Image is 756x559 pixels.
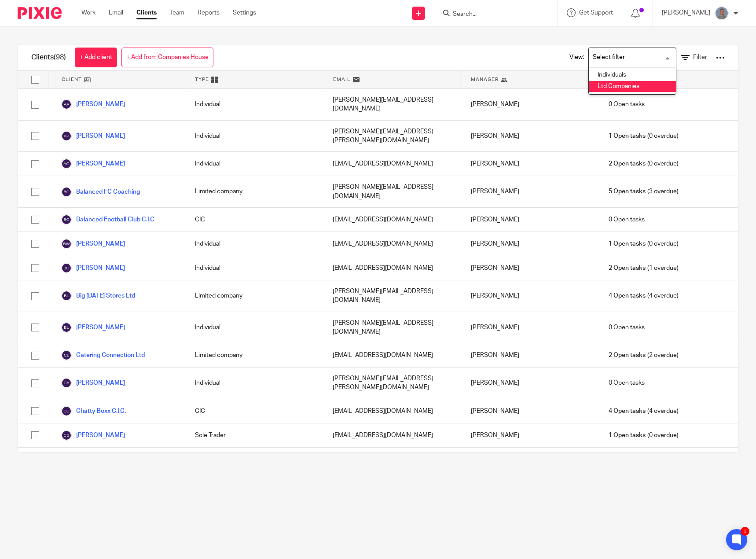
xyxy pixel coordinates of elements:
[452,11,531,18] input: Search
[121,48,213,67] a: + Add from Companies House
[186,208,324,232] div: CIC
[609,431,678,440] span: (0 overdue)
[609,323,645,332] span: 0 Open tasks
[195,76,209,83] span: Type
[186,256,324,280] div: Individual
[609,215,645,224] span: 0 Open tasks
[186,152,324,176] div: Individual
[662,8,710,17] p: [PERSON_NAME]
[588,48,676,67] div: Search for option
[609,239,678,248] span: (0 overdue)
[579,10,613,16] span: Get Support
[324,232,462,256] div: [EMAIL_ADDRESS][DOMAIN_NAME]
[61,99,72,110] img: svg%3E
[462,152,600,176] div: [PERSON_NAME]
[186,280,324,312] div: Limited company
[462,280,600,312] div: [PERSON_NAME]
[324,423,462,447] div: [EMAIL_ADDRESS][DOMAIN_NAME]
[589,81,676,92] li: Ltd Companies
[462,312,600,343] div: [PERSON_NAME]
[324,448,462,471] div: [EMAIL_ADDRESS][DOMAIN_NAME]
[462,89,600,120] div: [PERSON_NAME]
[186,368,324,399] div: Individual
[609,431,646,440] span: 1 Open tasks
[462,121,600,152] div: [PERSON_NAME]
[61,263,125,273] a: [PERSON_NAME]
[61,350,145,360] a: Catering Connection Ltd
[609,159,678,168] span: (0 overdue)
[462,423,600,447] div: [PERSON_NAME]
[324,312,462,343] div: [PERSON_NAME][EMAIL_ADDRESS][DOMAIN_NAME]
[61,187,72,197] img: svg%3E
[324,343,462,367] div: [EMAIL_ADDRESS][DOMAIN_NAME]
[54,54,66,61] span: (98)
[609,239,646,248] span: 1 Open tasks
[609,351,678,360] span: (2 overdue)
[609,291,646,300] span: 4 Open tasks
[186,448,324,471] div: Limited company
[186,176,324,207] div: Limited company
[61,131,72,141] img: svg%3E
[609,100,645,109] span: 0 Open tasks
[609,159,646,168] span: 2 Open tasks
[462,256,600,280] div: [PERSON_NAME]
[324,89,462,120] div: [PERSON_NAME][EMAIL_ADDRESS][DOMAIN_NAME]
[609,187,678,196] span: (3 overdue)
[186,121,324,152] div: Individual
[75,48,117,67] a: + Add client
[462,448,600,471] div: [PERSON_NAME]
[61,263,72,273] img: svg%3E
[27,71,44,88] input: Select all
[170,8,184,17] a: Team
[609,291,678,300] span: (4 overdue)
[324,208,462,232] div: [EMAIL_ADDRESS][DOMAIN_NAME]
[62,76,82,83] span: Client
[715,6,729,20] img: James%20Headshot.png
[324,121,462,152] div: [PERSON_NAME][EMAIL_ADDRESS][PERSON_NAME][DOMAIN_NAME]
[609,407,646,416] span: 4 Open tasks
[462,176,600,207] div: [PERSON_NAME]
[462,208,600,232] div: [PERSON_NAME]
[609,407,678,416] span: (4 overdue)
[31,53,66,62] h1: Clients
[198,8,220,17] a: Reports
[324,280,462,312] div: [PERSON_NAME][EMAIL_ADDRESS][DOMAIN_NAME]
[609,132,646,140] span: 1 Open tasks
[109,8,123,17] a: Email
[609,264,646,272] span: 2 Open tasks
[609,351,646,360] span: 2 Open tasks
[61,430,125,441] a: [PERSON_NAME]
[186,343,324,367] div: Limited company
[81,8,95,17] a: Work
[609,132,678,140] span: (0 overdue)
[462,399,600,423] div: [PERSON_NAME]
[462,343,600,367] div: [PERSON_NAME]
[462,232,600,256] div: [PERSON_NAME]
[186,312,324,343] div: Individual
[462,368,600,399] div: [PERSON_NAME]
[186,232,324,256] div: Individual
[324,399,462,423] div: [EMAIL_ADDRESS][DOMAIN_NAME]
[609,187,646,196] span: 5 Open tasks
[324,152,462,176] div: [EMAIL_ADDRESS][DOMAIN_NAME]
[61,322,125,333] a: [PERSON_NAME]
[609,264,678,272] span: (1 overdue)
[589,70,676,81] li: Individuals
[61,214,72,225] img: svg%3E
[324,256,462,280] div: [EMAIL_ADDRESS][DOMAIN_NAME]
[61,322,72,333] img: svg%3E
[136,8,157,17] a: Clients
[186,89,324,120] div: Individual
[61,406,126,416] a: Chatty Boxx C.I.C.
[186,423,324,447] div: Sole Trader
[61,214,154,225] a: Balanced Football Club C.I.C
[693,54,707,60] span: Filter
[18,7,62,19] img: Pixie
[741,527,749,536] div: 1
[324,368,462,399] div: [PERSON_NAME][EMAIL_ADDRESS][PERSON_NAME][DOMAIN_NAME]
[556,44,725,70] div: View:
[333,76,351,83] span: Email
[186,399,324,423] div: CIC
[61,158,72,169] img: svg%3E
[61,158,125,169] a: [PERSON_NAME]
